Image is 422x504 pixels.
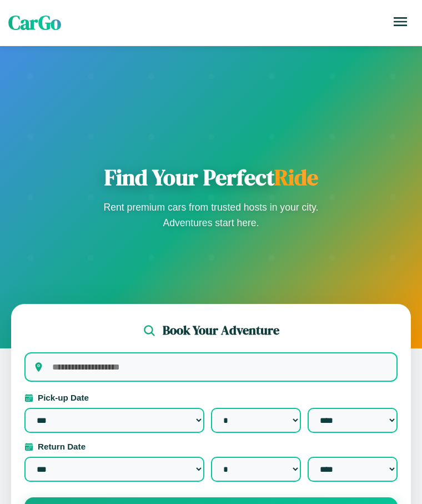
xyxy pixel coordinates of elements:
span: Ride [274,162,318,192]
h1: Find Your Perfect [100,164,322,191]
span: CarGo [8,9,61,36]
h2: Book Your Adventure [163,322,279,339]
label: Return Date [24,442,398,451]
p: Rent premium cars from trusted hosts in your city. Adventures start here. [100,199,322,231]
label: Pick-up Date [24,393,398,402]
